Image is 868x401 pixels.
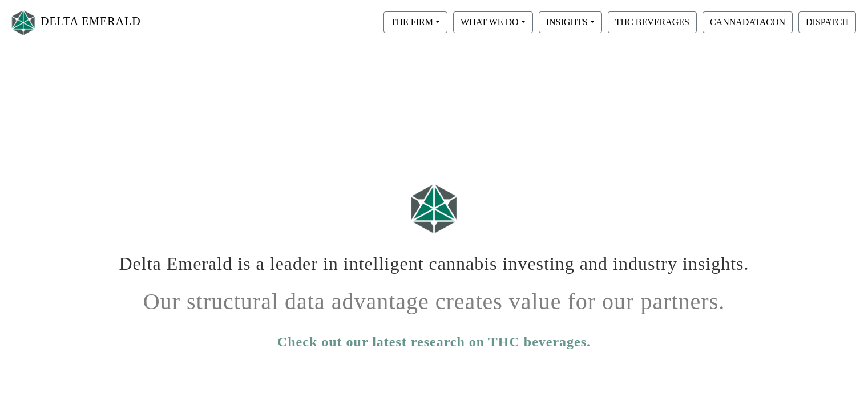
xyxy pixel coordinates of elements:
button: THC BEVERAGES [608,11,697,33]
a: Check out our latest research on THC beverages. [277,331,591,352]
a: DISPATCH [796,17,859,26]
a: DELTA EMERALD [9,5,141,40]
button: WHAT WE DO [453,11,533,33]
h1: Our structural data advantage creates value for our partners. [118,280,751,315]
button: CANNADATACON [703,11,793,33]
a: CANNADATACON [700,17,796,26]
button: DISPATCH [798,11,856,33]
a: THC BEVERAGES [605,17,700,26]
button: THE FIRM [383,11,447,33]
img: Logo [9,7,38,38]
img: Logo [406,179,463,238]
button: INSIGHTS [539,11,602,33]
h1: Delta Emerald is a leader in intelligent cannabis investing and industry insights. [118,244,751,274]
